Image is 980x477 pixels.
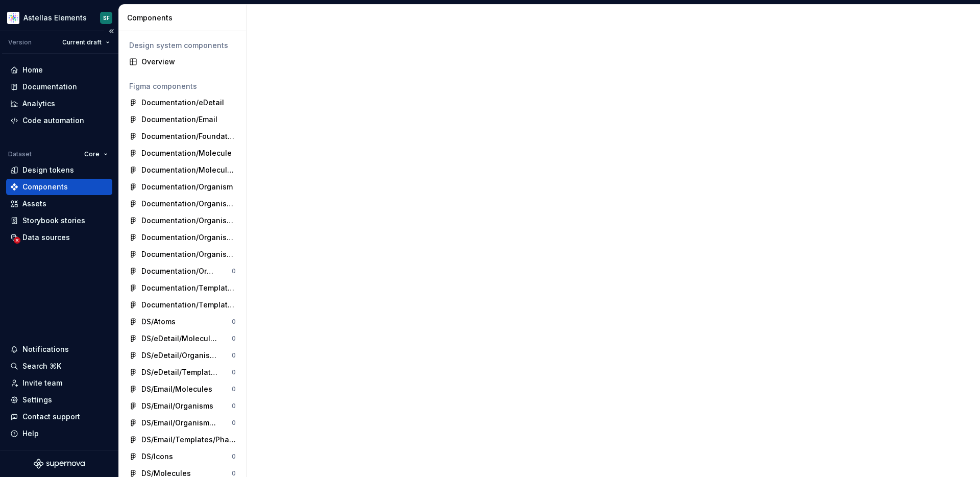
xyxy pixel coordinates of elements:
[125,145,240,161] a: Documentation/Molecule
[141,98,224,108] div: Documentation/eDetail
[141,317,176,327] div: DS/Atoms
[6,392,112,408] a: Settings
[34,459,85,469] svg: Supernova Logo
[8,150,32,158] div: Dataset
[141,114,217,125] div: Documentation/Email
[6,229,112,246] a: Data sources
[62,38,102,46] span: Current draft
[6,112,112,129] a: Code automation
[125,314,240,330] a: DS/Atoms0
[141,367,217,377] div: DS/eDetail/Templates
[125,212,240,229] a: Documentation/Organism 3
[125,196,240,212] a: Documentation/Organism 2
[129,81,236,91] div: Figma components
[141,232,236,243] div: Documentation/Organism 4
[7,12,19,24] img: b2369ad3-f38c-46c1-b2a2-f2452fdbdcd2.png
[141,401,213,411] div: DS/Email/Organisms
[22,199,46,209] div: Assets
[6,425,112,442] button: Help
[22,395,52,405] div: Settings
[6,96,112,112] a: Analytics
[141,266,217,276] div: Documentation/Organism/HCP Portal
[232,335,236,343] div: 0
[2,7,116,29] button: Astellas ElementsSF
[6,62,112,78] a: Home
[125,432,240,448] a: DS/Email/Templates/Phase 2
[125,415,240,431] a: DS/Email/Organisms Phase 20
[125,448,240,465] a: DS/Icons0
[23,13,87,23] div: Astellas Elements
[129,40,236,51] div: Design system components
[22,115,84,126] div: Code automation
[125,347,240,364] a: DS/eDetail/Organisms0
[125,162,240,178] a: Documentation/Molecule 2
[141,148,232,158] div: Documentation/Molecule
[232,385,236,393] div: 0
[141,165,236,175] div: Documentation/Molecule 2
[141,333,217,344] div: DS/eDetail/Molecules
[125,280,240,296] a: Documentation/Template 2
[141,418,217,428] div: DS/Email/Organisms Phase 2
[125,179,240,195] a: Documentation/Organism
[141,350,217,361] div: DS/eDetail/Organisms
[141,283,236,293] div: Documentation/Template 2
[141,249,236,259] div: Documentation/Organism 5
[232,318,236,326] div: 0
[232,402,236,410] div: 0
[6,162,112,178] a: Design tokens
[141,435,236,445] div: DS/Email/Templates/Phase 2
[141,216,236,226] div: Documentation/Organism 3
[125,94,240,111] a: Documentation/eDetail
[22,182,68,192] div: Components
[125,128,240,145] a: Documentation/Foundation
[22,428,39,439] div: Help
[125,330,240,347] a: DS/eDetail/Molecules0
[141,384,212,394] div: DS/Email/Molecules
[125,364,240,380] a: DS/eDetail/Templates0
[6,196,112,212] a: Assets
[22,232,70,243] div: Data sources
[6,212,112,229] a: Storybook stories
[22,361,61,371] div: Search ⌘K
[125,297,240,313] a: Documentation/Template 3
[80,147,112,161] button: Core
[141,199,236,209] div: Documentation/Organism 2
[125,263,240,279] a: Documentation/Organism/HCP Portal0
[8,38,32,46] div: Version
[22,378,62,388] div: Invite team
[232,419,236,427] div: 0
[22,216,85,226] div: Storybook stories
[6,375,112,391] a: Invite team
[22,344,69,354] div: Notifications
[232,452,236,461] div: 0
[58,35,114,50] button: Current draft
[141,131,236,141] div: Documentation/Foundation
[22,99,55,109] div: Analytics
[232,351,236,360] div: 0
[6,179,112,195] a: Components
[141,300,236,310] div: Documentation/Template 3
[6,341,112,357] button: Notifications
[84,150,100,158] span: Core
[6,358,112,374] button: Search ⌘K
[103,14,110,22] div: SF
[125,381,240,397] a: DS/Email/Molecules0
[22,65,43,75] div: Home
[125,398,240,414] a: DS/Email/Organisms0
[6,409,112,425] button: Contact support
[125,229,240,246] a: Documentation/Organism 4
[22,165,74,175] div: Design tokens
[125,246,240,263] a: Documentation/Organism 5
[22,82,77,92] div: Documentation
[125,54,240,70] a: Overview
[232,368,236,376] div: 0
[125,111,240,128] a: Documentation/Email
[141,57,236,67] div: Overview
[22,412,80,422] div: Contact support
[141,182,233,192] div: Documentation/Organism
[104,24,118,38] button: Collapse sidebar
[6,79,112,95] a: Documentation
[127,13,242,23] div: Components
[141,451,173,462] div: DS/Icons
